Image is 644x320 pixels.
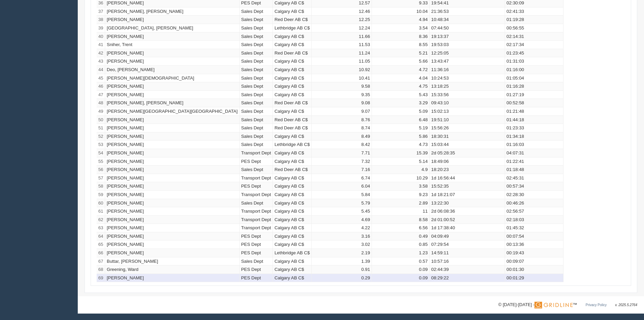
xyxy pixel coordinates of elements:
[505,132,564,141] td: 01:34:18
[430,207,505,216] td: 2d 06:08:36
[105,57,239,66] td: [PERSON_NAME]
[372,107,430,116] td: 5.09
[312,107,372,116] td: 9.07
[312,7,372,16] td: 12.46
[372,116,430,124] td: 6.48
[97,174,105,183] td: 57
[273,7,312,16] td: Calgary AB C$
[97,41,105,49] td: 41
[105,166,239,174] td: [PERSON_NAME]
[97,199,105,208] td: 60
[430,82,505,91] td: 13:18:25
[105,199,239,208] td: [PERSON_NAME]
[615,303,637,307] span: v. 2025.5.2764
[97,166,105,174] td: 56
[240,82,273,91] td: Sales Dept
[505,41,564,49] td: 02:17:34
[505,49,564,58] td: 01:23:45
[505,91,564,99] td: 01:27:19
[312,207,372,216] td: 5.45
[105,240,239,249] td: [PERSON_NAME]
[240,249,273,257] td: PES Dept
[273,16,312,24] td: Red Deer AB C$
[505,16,564,24] td: 01:19:28
[105,232,239,241] td: [PERSON_NAME]
[105,265,239,274] td: Greening, Ward
[240,166,273,174] td: Sales Dept
[273,157,312,166] td: Calgary AB C$
[97,24,105,33] td: 39
[97,107,105,116] td: 49
[505,207,564,216] td: 02:56:57
[240,232,273,241] td: PES Dept
[372,240,430,249] td: 0.85
[312,157,372,166] td: 7.32
[372,157,430,166] td: 5.14
[430,232,505,241] td: 04:09:49
[240,124,273,132] td: Sales Dept
[372,41,430,49] td: 8.55
[97,66,105,74] td: 44
[105,224,239,232] td: [PERSON_NAME]
[430,57,505,66] td: 13:43:47
[430,249,505,257] td: 14:59:11
[97,240,105,249] td: 65
[430,191,505,199] td: 1d 18:21:07
[430,224,505,232] td: 1d 17:38:40
[312,33,372,41] td: 11.66
[505,107,564,116] td: 01:21:48
[505,149,564,157] td: 04:07:31
[273,141,312,149] td: Lethbridge AB C$
[372,249,430,257] td: 1.23
[505,216,564,224] td: 02:18:03
[97,74,105,83] td: 45
[312,265,372,274] td: 0.91
[273,207,312,216] td: Calgary AB C$
[105,249,239,257] td: [PERSON_NAME]
[312,191,372,199] td: 5.84
[97,216,105,224] td: 62
[273,257,312,266] td: Calgary AB C$
[312,249,372,257] td: 2.19
[505,74,564,83] td: 01:05:04
[372,24,430,33] td: 3.54
[312,116,372,124] td: 8.76
[505,116,564,124] td: 01:44:18
[312,257,372,266] td: 1.39
[505,166,564,174] td: 01:18:48
[240,99,273,107] td: Sales Dept
[312,149,372,157] td: 7.71
[505,33,564,41] td: 02:14:31
[505,265,564,274] td: 00:01:30
[312,16,372,24] td: 12.25
[273,191,312,199] td: Calgary AB C$
[372,182,430,191] td: 3.58
[105,24,239,33] td: [GEOGRAPHIC_DATA], [PERSON_NAME]
[97,82,105,91] td: 46
[97,257,105,266] td: 67
[240,41,273,49] td: Sales Dept
[505,232,564,241] td: 00:07:54
[273,33,312,41] td: Calgary AB C$
[240,157,273,166] td: PES Dept
[505,157,564,166] td: 01:22:41
[372,257,430,266] td: 0.57
[105,49,239,58] td: [PERSON_NAME]
[97,182,105,191] td: 58
[240,24,273,33] td: Sales Dept
[105,82,239,91] td: [PERSON_NAME]
[273,265,312,274] td: Calgary AB C$
[273,99,312,107] td: Red Deer AB C$
[240,16,273,24] td: Sales Dept
[312,174,372,183] td: 6.74
[273,41,312,49] td: Calgary AB C$
[505,66,564,74] td: 01:16:00
[97,149,105,157] td: 54
[312,99,372,107] td: 9.08
[97,91,105,99] td: 47
[240,107,273,116] td: Sales Dept
[430,274,505,282] td: 08:29:22
[372,33,430,41] td: 8.36
[273,91,312,99] td: Calgary AB C$
[372,174,430,183] td: 10.29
